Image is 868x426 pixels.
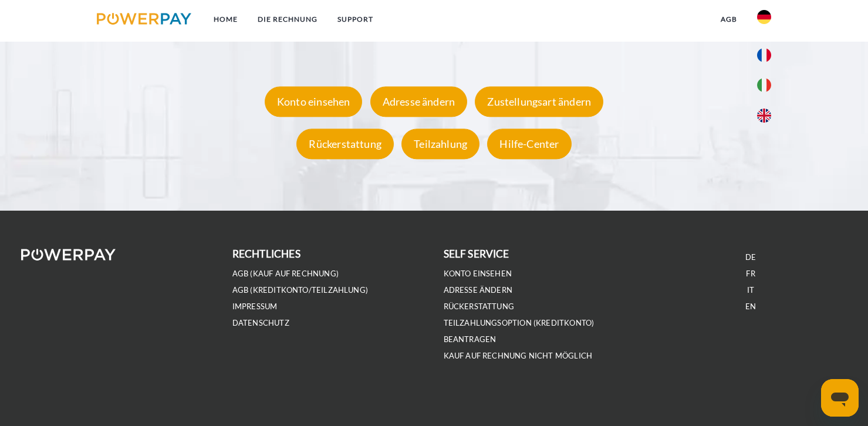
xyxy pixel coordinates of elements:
[444,351,593,361] a: Kauf auf Rechnung nicht möglich
[711,9,747,30] a: agb
[484,137,574,150] a: Hilfe-Center
[444,285,513,295] a: Adresse ändern
[21,249,116,261] img: logo-powerpay-white.svg
[745,302,756,312] a: EN
[367,95,471,108] a: Adresse ändern
[757,78,771,92] img: it
[757,48,771,62] img: fr
[747,285,754,295] a: IT
[232,285,368,295] a: AGB (Kreditkonto/Teilzahlung)
[370,86,468,117] div: Adresse ändern
[472,95,606,108] a: Zustellungsart ändern
[232,248,300,260] b: rechtliches
[475,86,603,117] div: Zustellungsart ändern
[232,318,289,328] a: DATENSCHUTZ
[444,269,512,279] a: Konto einsehen
[757,10,771,24] img: de
[296,129,394,159] div: Rückerstattung
[746,269,755,279] a: FR
[444,302,515,312] a: Rückerstattung
[327,9,383,30] a: SUPPORT
[262,95,366,108] a: Konto einsehen
[97,13,191,25] img: logo-powerpay.svg
[821,379,859,417] iframe: Schaltfläche zum Öffnen des Messaging-Fensters
[265,86,363,117] div: Konto einsehen
[444,318,595,344] a: Teilzahlungsoption (KREDITKONTO) beantragen
[487,129,571,159] div: Hilfe-Center
[745,252,756,262] a: DE
[204,9,248,30] a: Home
[757,109,771,123] img: en
[248,9,327,30] a: DIE RECHNUNG
[232,269,339,279] a: AGB (Kauf auf Rechnung)
[444,248,509,260] b: self service
[398,137,482,150] a: Teilzahlung
[293,137,397,150] a: Rückerstattung
[401,129,479,159] div: Teilzahlung
[232,302,278,312] a: IMPRESSUM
